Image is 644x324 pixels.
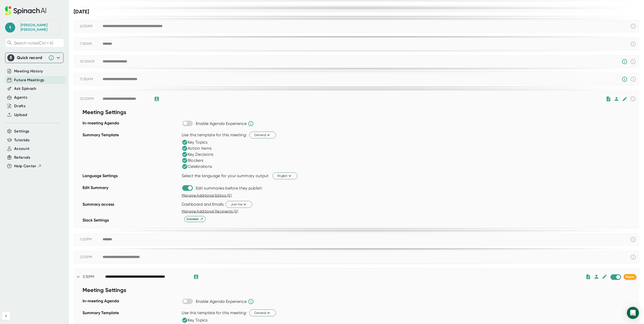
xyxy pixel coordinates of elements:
[80,97,103,101] div: 12:00PM
[80,59,103,64] div: 10:00AM
[182,317,208,323] div: Key Topics
[182,145,212,151] div: Action Items
[182,157,203,164] div: Blockers
[14,163,36,169] span: Help Center
[248,299,254,305] svg: Spinach will help run the agenda and keep track of time
[254,310,271,315] span: General
[80,237,103,242] div: 1:00PM
[182,173,269,178] div: Select the language for your summary output
[14,146,30,152] button: Account
[80,255,103,259] div: 2:00PM
[182,151,213,157] div: Key Decisions
[630,59,636,65] svg: This event has already passed
[630,23,636,29] svg: This event has already passed
[622,59,628,65] svg: Someone has manually disabled Spinach from this meeting.
[80,42,103,46] div: 7:30AM
[83,200,179,216] div: Summary access
[83,107,179,119] div: Meeting Settings
[14,103,25,109] button: Drafts
[14,77,44,83] button: Future Meetings
[2,312,10,320] button: Collapse sidebar
[83,172,179,183] div: Language Settings
[186,217,203,221] span: Connect
[630,41,636,47] svg: This event has already passed
[74,9,639,15] div: [DATE]
[83,183,179,200] div: Edit Summary
[226,201,252,208] button: Just me
[278,173,292,178] span: English
[83,285,179,297] div: Meeting Settings
[80,77,103,82] div: 11:30AM
[14,68,43,74] button: Meeting History
[196,186,262,191] div: Edit summaries before they publish
[273,172,297,179] button: English
[20,23,58,32] div: Tanya Wiggins
[248,121,254,127] svg: Spinach will help run the agenda and keep track of time
[14,128,30,134] button: Settings
[83,216,179,228] div: Slack Settings
[630,76,636,82] svg: This event has already passed
[182,202,224,207] div: Dashboard and Emails:
[83,275,105,279] div: 3:30PM
[254,132,271,137] span: General
[182,209,238,214] button: Manage Additional Recipients (0)
[5,22,15,33] span: t
[184,216,206,222] button: Connect
[182,132,247,138] div: Use this template for this meeting:
[249,131,276,138] button: General
[182,310,247,315] div: Use this template for this meeting:
[17,55,46,60] div: Quick record
[83,119,179,131] div: In-meeting Agenda
[83,297,179,309] div: In-meeting Agenda
[231,202,247,207] span: Just me
[182,193,232,197] span: Manage Additional Editors (0)
[7,53,61,63] div: Quick record
[196,121,247,126] div: Enable Agenda Experience
[14,41,63,45] span: Search notes (Ctrl + K)
[630,96,636,102] svg: This event has already passed
[14,112,27,118] button: Upload
[14,137,30,143] button: Tutorials
[630,236,636,242] svg: This event has already passed
[626,275,634,279] span: Rejoin
[182,193,232,198] button: Manage Additional Editors (0)
[627,307,639,319] div: Open Intercom Messenger
[14,155,30,160] button: Referrals
[14,86,37,92] button: Ask Spinach
[83,131,179,172] div: Summary Template
[182,164,212,170] div: Celebrations
[14,95,27,100] button: Agents
[624,274,636,280] button: Rejoin
[249,309,276,316] button: General
[196,299,247,304] div: Enable Agenda Experience
[80,24,103,29] div: 6:00AM
[14,163,42,169] button: Help Center
[182,209,238,213] span: Manage Additional Recipients (0)
[630,254,636,260] svg: This event has already passed
[182,139,208,145] div: Key Topics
